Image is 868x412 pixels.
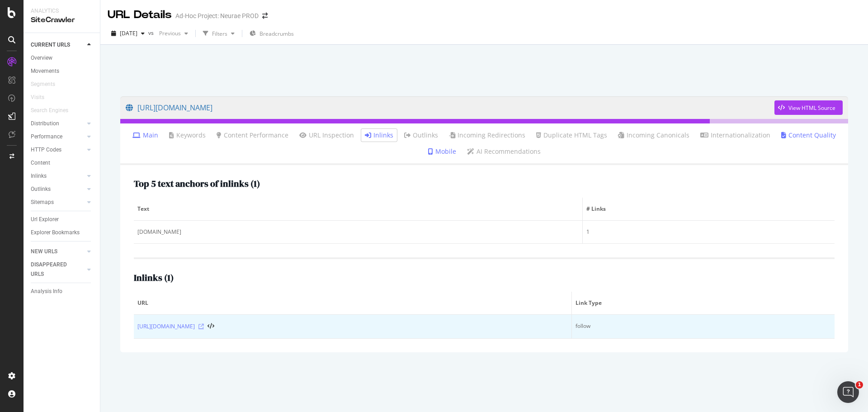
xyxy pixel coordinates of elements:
button: Filters [199,26,238,41]
div: Sitemaps [31,198,54,207]
div: View HTML Source [788,104,835,112]
a: Content Quality [781,131,836,140]
a: Movements [31,66,94,76]
a: Incoming Redirections [449,131,525,140]
a: Visits [31,93,53,102]
a: Mobile [428,147,456,156]
div: Explorer Bookmarks [31,228,80,237]
div: [DOMAIN_NAME] [137,228,579,236]
span: Previous [156,29,181,37]
div: Segments [31,80,55,89]
a: Visit Online Page [198,324,204,329]
a: CURRENT URLS [31,40,85,50]
a: Internationalization [700,131,770,140]
div: NEW URLS [31,247,57,256]
button: Previous [156,26,192,41]
a: AI Recommendations [467,147,541,156]
span: 2025 Oct. 1st [120,29,137,37]
a: Sitemaps [31,198,85,207]
a: Analysis Info [31,287,94,296]
div: DISAPPEARED URLS [31,260,76,279]
span: 1 [856,381,863,388]
a: Segments [31,80,64,89]
div: Inlinks [31,171,47,181]
a: Outlinks [31,185,85,194]
div: CURRENT URLS [31,40,70,50]
a: URL Inspection [299,131,354,140]
div: Distribution [31,119,59,128]
div: Performance [31,132,62,142]
span: vs [148,29,156,37]
div: URL Details [108,7,172,23]
div: Search Engines [31,106,68,115]
span: Link Type [576,299,829,307]
a: Content [31,158,94,168]
div: Movements [31,66,59,76]
button: View HTML Source [208,323,214,330]
span: URL [137,299,566,307]
a: [URL][DOMAIN_NAME] [126,96,774,119]
button: View HTML Source [774,100,843,115]
a: Outlinks [404,131,438,140]
button: [DATE] [108,26,148,41]
div: Analysis Info [31,287,62,296]
div: Ad-Hoc Project: Neurae PROD [175,11,259,20]
span: # Links [586,205,829,213]
a: Inlinks [31,171,85,181]
a: Overview [31,53,94,63]
a: Performance [31,132,85,142]
a: NEW URLS [31,247,85,256]
iframe: Intercom live chat [837,381,859,403]
h2: Top 5 text anchors of inlinks ( 1 ) [134,179,260,189]
div: Outlinks [31,185,51,194]
a: Keywords [169,131,206,140]
a: Main [132,131,158,140]
a: Inlinks [365,131,393,140]
span: Breadcrumbs [259,30,294,38]
a: Content Performance [217,131,288,140]
div: Overview [31,53,52,63]
a: Duplicate HTML Tags [536,131,607,140]
div: 1 [586,228,831,236]
a: Incoming Canonicals [618,131,689,140]
button: Breadcrumbs [246,26,297,41]
div: arrow-right-arrow-left [262,13,268,19]
a: Distribution [31,119,85,128]
div: Content [31,158,50,168]
a: [URL][DOMAIN_NAME] [137,322,195,331]
td: follow [572,315,835,339]
div: Filters [212,30,227,38]
a: Search Engines [31,106,77,115]
h2: Inlinks ( 1 ) [134,273,174,283]
div: HTTP Codes [31,145,61,155]
div: SiteCrawler [31,15,93,25]
a: HTTP Codes [31,145,85,155]
span: Text [137,205,576,213]
div: Url Explorer [31,215,59,224]
div: Analytics [31,7,93,15]
a: DISAPPEARED URLS [31,260,85,279]
a: Url Explorer [31,215,94,224]
div: Visits [31,93,44,102]
a: Explorer Bookmarks [31,228,94,237]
